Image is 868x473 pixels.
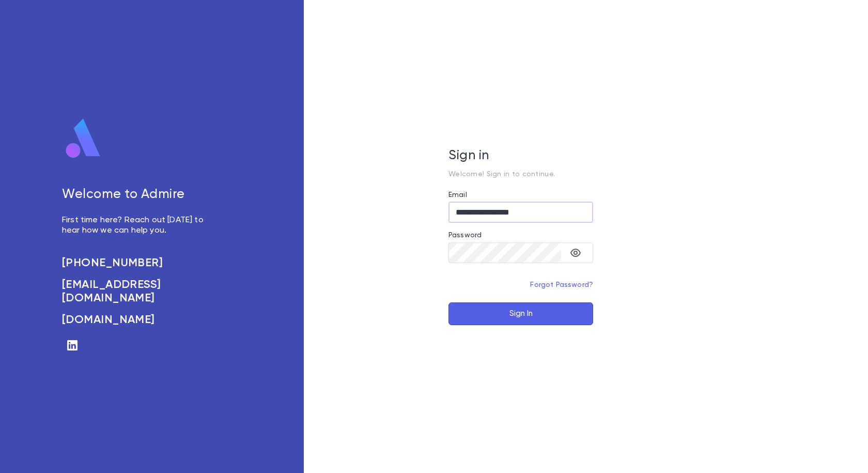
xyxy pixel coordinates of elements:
h5: Sign in [448,148,593,164]
a: [PHONE_NUMBER] [62,256,215,270]
a: [DOMAIN_NAME] [62,313,215,327]
a: Forgot Password? [530,281,593,288]
label: Password [448,231,482,239]
p: Welcome! Sign in to continue. [448,170,593,178]
p: First time here? Reach out [DATE] to hear how we can help you. [62,215,215,236]
a: [EMAIL_ADDRESS][DOMAIN_NAME] [62,278,215,305]
button: toggle password visibility [565,242,586,263]
img: logo [62,118,104,159]
button: Sign In [448,302,593,325]
h5: Welcome to Admire [62,187,215,203]
label: Email [448,191,467,199]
